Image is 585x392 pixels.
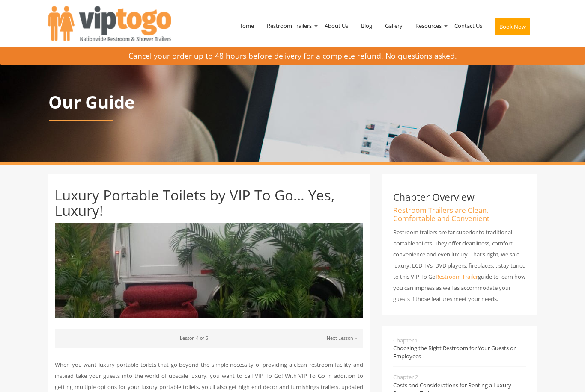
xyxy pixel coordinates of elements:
[393,373,526,381] span: Chapter 2
[61,334,357,343] p: Lesson 4 of 5
[232,3,260,48] a: Home
[551,358,585,392] button: Live Chat
[393,206,526,222] h4: Restroom Trailers are Clean, Comfortable and Convenient
[260,3,318,48] a: Restroom Trailers
[48,6,171,41] img: VIPTOGO
[318,3,355,48] a: About Us
[436,273,478,280] a: Restroom Trailer
[489,3,537,53] a: Book Now
[393,336,526,345] span: Chapter 1
[448,3,489,48] a: Contact Us
[55,188,363,219] h1: Luxury Portable Toilets by VIP To Go… Yes, Luxury!
[379,3,409,48] a: Gallery
[393,344,526,360] span: Choosing the Right Restroom for Your Guests or Employees
[48,93,537,112] p: Our Guide
[355,3,379,48] a: Blog
[393,227,526,304] p: Restroom trailers are far superior to traditional portable toilets. They offer cleanliness, comfo...
[495,18,530,35] button: Book Now
[327,335,357,341] a: Next Lesson »
[393,192,526,203] h3: Chapter Overview
[393,336,526,367] a: Chapter 1Choosing the Right Restroom for Your Guests or Employees
[409,3,448,48] a: Resources
[55,223,363,318] img: With luxury portable toilets you can create an event worthy of water cooler chatter.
